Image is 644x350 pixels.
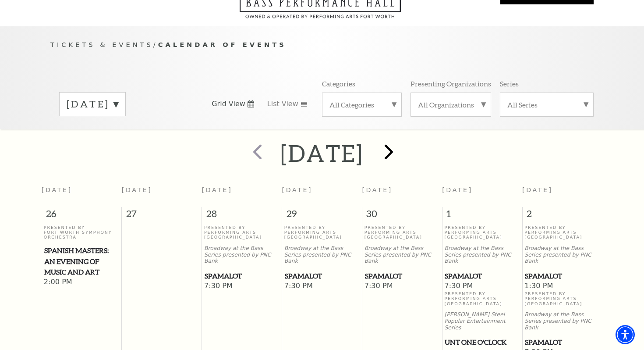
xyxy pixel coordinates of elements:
[44,245,120,278] a: Spanish Masters: An Evening of Music and Art
[267,99,298,109] span: List View
[524,245,600,264] p: Broadway at the Bass Series presented by PNC Bank
[42,207,121,225] span: 26
[44,225,120,240] p: Presented By Fort Worth Symphony Orchestra
[444,291,520,306] p: Presented By Performing Arts [GEOGRAPHIC_DATA]
[442,207,522,225] span: 1
[282,186,313,193] span: [DATE]
[616,325,635,344] div: Accessibility Menu
[524,291,600,306] p: Presented By Performing Arts [GEOGRAPHIC_DATA]
[322,79,355,88] p: Categories
[418,100,484,109] label: All Organizations
[364,225,440,240] p: Presented By Performing Arts [GEOGRAPHIC_DATA]
[444,311,520,331] p: [PERSON_NAME] Steel Popular Entertainment Series
[50,39,594,50] p: /
[202,207,282,225] span: 28
[364,282,440,291] span: 7:30 PM
[50,41,153,48] span: Tickets & Events
[444,225,520,240] p: Presented By Performing Arts [GEOGRAPHIC_DATA]
[122,186,152,193] span: [DATE]
[524,225,600,240] p: Presented By Performing Arts [GEOGRAPHIC_DATA]
[362,186,393,193] span: [DATE]
[204,271,280,282] a: Spamalot
[523,207,602,225] span: 2
[284,225,360,240] p: Presented By Performing Arts [GEOGRAPHIC_DATA]
[329,100,394,109] label: All Categories
[282,207,362,225] span: 29
[362,207,442,225] span: 30
[372,138,404,169] button: next
[364,245,440,264] p: Broadway at the Bass Series presented by PNC Bank
[158,41,287,48] span: Calendar of Events
[204,225,280,240] p: Presented By Performing Arts [GEOGRAPHIC_DATA]
[204,245,280,264] p: Broadway at the Bass Series presented by PNC Bank
[42,186,72,193] span: [DATE]
[444,245,520,264] p: Broadway at the Bass Series presented by PNC Bank
[284,271,360,282] a: Spamalot
[522,186,553,193] span: [DATE]
[507,100,586,109] label: All Series
[524,271,600,282] a: Spamalot
[240,138,272,169] button: prev
[67,97,118,111] label: [DATE]
[202,186,233,193] span: [DATE]
[524,311,600,331] p: Broadway at the Bass Series presented by PNC Bank
[44,278,120,287] span: 2:00 PM
[204,282,280,291] span: 7:30 PM
[365,271,439,282] span: Spamalot
[444,282,520,291] span: 7:30 PM
[524,337,600,348] a: Spamalot
[500,79,519,88] p: Series
[410,79,491,88] p: Presenting Organizations
[524,282,600,291] span: 1:30 PM
[212,99,245,109] span: Grid View
[280,139,363,167] h2: [DATE]
[442,186,473,193] span: [DATE]
[122,207,202,225] span: 27
[525,337,600,348] span: Spamalot
[44,245,119,278] span: Spanish Masters: An Evening of Music and Art
[364,271,440,282] a: Spamalot
[525,271,600,282] span: Spamalot
[284,282,360,291] span: 7:30 PM
[284,245,360,264] p: Broadway at the Bass Series presented by PNC Bank
[444,271,520,282] a: Spamalot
